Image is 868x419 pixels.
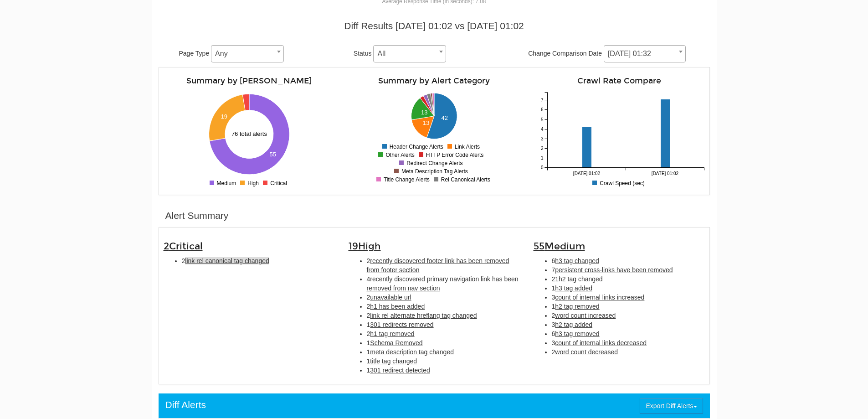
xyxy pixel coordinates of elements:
[185,257,269,264] span: link rel canonical tag changed
[370,321,433,328] span: 301 redirects removed
[367,338,520,347] li: 1
[552,338,705,347] li: 3
[367,347,520,357] li: 1
[358,240,381,252] span: High
[534,240,585,252] span: 55
[169,240,203,252] span: Critical
[552,293,705,302] li: 3
[552,265,705,274] li: 7
[552,329,705,338] li: 6
[540,107,543,112] tspan: 6
[555,348,618,356] span: word count decreased
[552,311,705,320] li: 2
[367,366,520,375] li: 1
[373,45,446,62] span: All
[211,47,283,60] span: Any
[552,302,705,311] li: 1
[367,320,520,329] li: 1
[540,146,543,151] tspan: 2
[165,209,229,222] div: Alert Summary
[555,303,599,310] span: h2 tag removed
[528,50,602,57] span: Change Comparison Date
[367,257,509,274] span: recently discovered footer link has been removed from footer section
[367,293,520,302] li: 2
[182,256,335,265] li: 2
[165,398,206,412] div: Diff Alerts
[651,171,678,176] tspan: [DATE] 01:02
[370,348,454,356] span: meta description tag changed
[370,312,477,319] span: link rel alternate hreflang tag changed
[370,330,414,337] span: h1 tag removed
[640,398,703,414] button: Export Diff Alerts
[349,240,381,252] span: 19
[540,155,543,160] tspan: 1
[81,6,99,15] span: Help
[555,257,599,264] span: h3 tag changed
[555,294,644,301] span: count of internal links increased
[367,274,520,293] li: 4
[552,256,705,265] li: 6
[211,45,284,62] span: Any
[367,311,520,320] li: 2
[555,312,616,319] span: word count increased
[540,117,543,122] tspan: 5
[164,240,203,252] span: 2
[540,98,543,103] tspan: 7
[604,45,686,62] span: 09/19/2025 01:32
[370,357,417,365] span: title tag changed
[552,320,705,329] li: 3
[559,275,603,283] span: h2 tag changed
[367,302,520,311] li: 2
[534,77,705,85] h4: Crawl Rate Compare
[604,47,685,60] span: 09/19/2025 01:32
[552,284,705,293] li: 1
[552,274,705,284] li: 21
[555,339,647,347] span: count of internal links decreased
[540,136,543,141] tspan: 3
[370,294,411,301] span: unavailable url
[544,240,585,252] span: Medium
[555,285,592,292] span: h3 tag added
[540,127,543,132] tspan: 4
[370,339,422,347] span: Schema Removed
[573,171,600,176] tspan: [DATE] 01:02
[367,256,520,274] li: 2
[349,77,520,85] h4: Summary by Alert Category
[164,77,335,85] h4: Summary by [PERSON_NAME]
[540,165,543,170] tspan: 0
[367,329,520,338] li: 2
[555,321,592,328] span: h2 tag added
[374,47,446,60] span: All
[367,275,519,292] span: recently discovered primary navigation link has been removed from nav section
[179,50,210,57] span: Page Type
[367,357,520,366] li: 1
[555,330,599,337] span: h3 tag removed
[552,347,705,357] li: 2
[354,50,372,57] span: Status
[555,266,673,274] span: persistent cross-links have been removed
[370,367,430,374] span: 301 redirect detected
[370,303,425,310] span: h1 has been added
[231,130,267,137] text: 76 total alerts
[165,19,703,33] div: Diff Results [DATE] 01:02 vs [DATE] 01:02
